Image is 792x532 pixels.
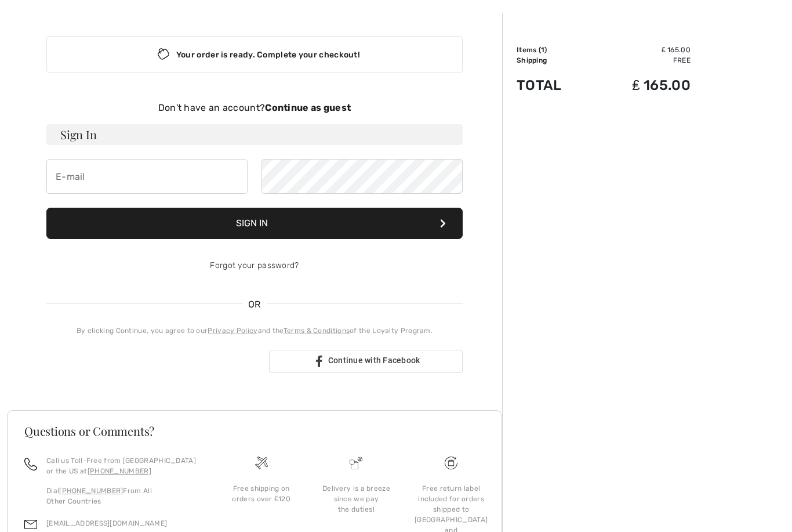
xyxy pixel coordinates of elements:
div: Delivery is a breeze since we pay the duties! [318,483,395,515]
img: Free shipping on orders over &#8356;120 [445,457,457,469]
p: Call us Toll-Free from [GEOGRAPHIC_DATA] or the US at [46,455,200,476]
td: Total [517,66,592,105]
div: Your order is ready. Complete your checkout! [46,36,463,73]
h3: Sign In [46,124,463,145]
td: ₤ 165.00 [592,66,691,105]
td: Free [592,55,691,66]
a: Forgot your password? [210,260,299,270]
span: Continue with Facebook [328,356,420,365]
a: [PHONE_NUMBER] [88,467,151,475]
h3: Questions or Comments? [24,425,485,437]
p: Dial From All Other Countries [46,486,200,506]
button: Sign In [46,208,463,239]
a: [EMAIL_ADDRESS][DOMAIN_NAME] [46,519,167,527]
td: Items ( ) [517,45,592,55]
div: Sign in with Google. Opens in new tab [46,349,260,374]
span: OR [242,298,267,312]
span: 1 [541,46,544,54]
td: Shipping [517,55,592,66]
img: Delivery is a breeze since we pay the duties! [350,457,362,469]
td: ₤ 165.00 [592,45,691,55]
a: Privacy Policy [208,327,257,335]
img: call [24,458,37,471]
img: Free shipping on orders over &#8356;120 [255,457,268,469]
input: E-mail [46,159,248,194]
a: Terms & Conditions [284,327,350,335]
div: By clicking Continue, you agree to our and the of the Loyalty Program. [46,325,463,336]
img: email [24,518,37,531]
div: Free shipping on orders over ₤120 [223,483,300,504]
strong: Continue as guest [265,102,351,113]
a: Continue with Facebook [269,350,463,373]
div: Don't have an account? [46,101,463,115]
a: [PHONE_NUMBER] [59,487,123,495]
iframe: Sign in with Google Button [41,349,266,374]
